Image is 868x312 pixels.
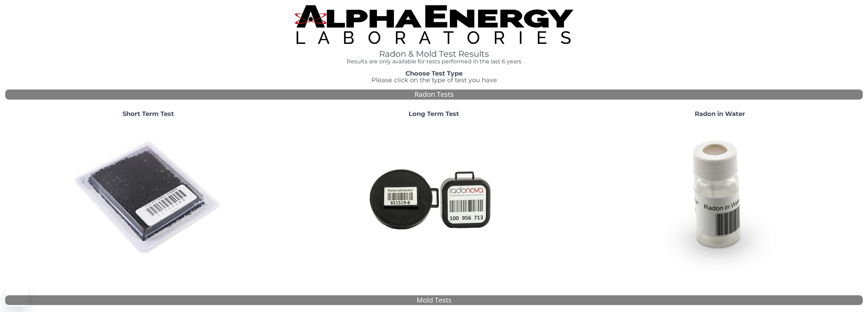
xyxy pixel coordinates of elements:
strong: Choose Test Type [405,70,463,77]
span: Please click on the type of test you have [371,76,497,84]
strong: Long Term Test [409,110,459,118]
h1: Radon & Mold Test Results [262,49,606,58]
strong: Short Term Test [123,110,174,118]
h4: Results are only available for tests performed in the last 6 years [262,58,606,65]
img: RadoninWater.jpg [645,123,795,273]
div: Radon Tests [5,89,863,100]
img: TightCrop.jpg [295,5,573,44]
iframe: Button to launch messaging window [6,284,28,306]
div: Mold Tests [5,295,863,305]
img: ShortTerm.jpg [73,123,223,273]
img: Radtrak2vsRadtrak3.jpg [359,123,509,273]
strong: Radon in Water [695,110,745,118]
